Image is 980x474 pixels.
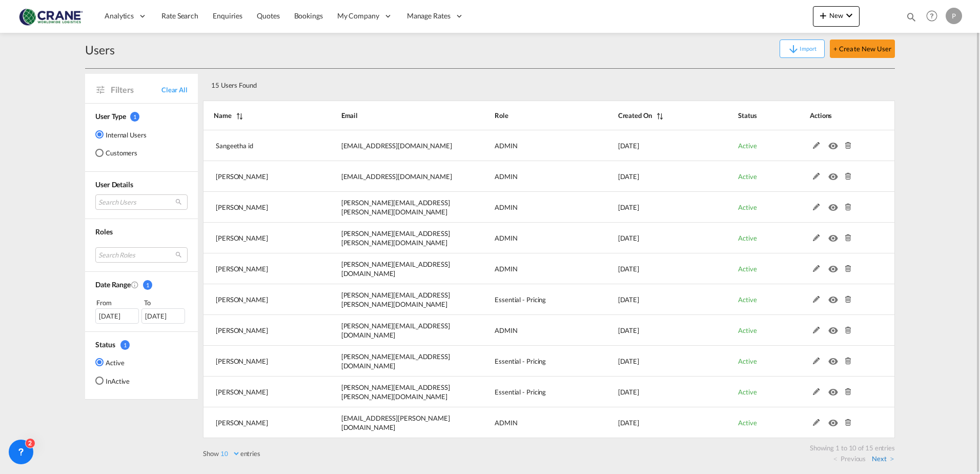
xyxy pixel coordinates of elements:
[316,315,469,346] td: paolo.camalich@craneww.com
[828,263,842,270] md-icon: icon-eye
[316,377,469,407] td: marica.ghion@craneww.com
[341,352,450,370] span: [PERSON_NAME][EMAIL_ADDRESS][DOMAIN_NAME]
[216,142,253,150] span: Sangeetha id
[216,234,268,242] span: [PERSON_NAME]
[407,11,451,21] span: Manage Rates
[294,11,323,20] span: Bookings
[216,326,268,334] span: [PERSON_NAME]
[219,449,240,458] select: Showentries
[828,417,842,424] md-icon: icon-eye
[316,223,469,253] td: raquel.jimenez@freightify.com
[618,265,639,273] span: [DATE]
[95,280,131,289] span: Date Range
[872,454,894,463] a: Next
[95,298,140,308] div: From
[469,377,593,407] td: Essential - Pricing
[216,265,268,273] span: [PERSON_NAME]
[923,7,946,26] div: Help
[618,142,639,150] span: [DATE]
[469,407,593,438] td: ADMIN
[111,84,161,95] span: Filters
[738,326,757,334] span: Active
[213,11,242,20] span: Enquiries
[738,203,757,211] span: Active
[593,161,713,192] td: 2025-08-08
[161,11,198,20] span: Rate Search
[495,295,546,304] span: Essential - Pricing
[316,284,469,315] td: luigi.forte@craneww.com
[738,357,757,365] span: Active
[828,293,842,301] md-icon: icon-eye
[15,5,85,28] img: 374de710c13411efa3da03fd754f1635.jpg
[738,419,757,427] span: Active
[131,281,139,289] md-icon: Created On
[828,140,842,147] md-icon: icon-eye
[593,315,713,346] td: 2025-02-22
[738,172,757,181] span: Active
[203,346,316,377] td: Massimiliano Ciucci
[203,101,316,130] th: Name
[780,39,825,58] button: icon-arrow-downImport
[495,234,518,242] span: ADMIN
[203,223,316,253] td: Raquel Jimenez
[618,295,639,304] span: [DATE]
[143,298,188,308] div: To
[203,161,316,192] td: Sangeetha R
[216,295,268,304] span: [PERSON_NAME]
[216,172,268,181] span: [PERSON_NAME]
[618,326,639,334] span: [DATE]
[906,11,917,23] md-icon: icon-magnify
[828,201,842,208] md-icon: icon-eye
[469,101,593,130] th: Role
[95,112,126,121] span: User Type
[738,234,757,242] span: Active
[316,101,469,130] th: Email
[341,172,452,181] span: [EMAIL_ADDRESS][DOMAIN_NAME]
[843,9,855,22] md-icon: icon-chevron-down
[337,11,379,21] span: My Company
[341,260,450,278] span: [PERSON_NAME][EMAIL_ADDRESS][DOMAIN_NAME]
[833,454,866,463] a: Previous
[495,388,546,396] span: Essential - Pricing
[469,130,593,161] td: ADMIN
[593,223,713,253] td: 2025-04-16
[257,11,279,20] span: Quotes
[593,407,713,438] td: 2025-02-22
[130,112,139,122] span: 1
[95,180,133,189] span: User Details
[830,39,895,58] button: + Create New User
[341,142,452,150] span: [EMAIL_ADDRESS][DOMAIN_NAME]
[161,85,188,94] span: Clear All
[828,232,842,239] md-icon: icon-eye
[923,7,941,25] span: Help
[593,377,713,407] td: 2025-02-22
[316,346,469,377] td: massimiliano.ciucci@craneww.com
[469,192,593,223] td: ADMIN
[618,419,639,427] span: [DATE]
[738,295,757,304] span: Active
[216,203,268,211] span: [PERSON_NAME]
[618,172,639,181] span: [DATE]
[141,308,185,324] div: [DATE]
[85,42,115,58] div: Users
[738,142,757,150] span: Active
[738,265,757,273] span: Active
[316,192,469,223] td: saranya.kothandan@freightfy.com
[341,199,450,216] span: [PERSON_NAME][EMAIL_ADDRESS][PERSON_NAME][DOMAIN_NAME]
[618,388,639,396] span: [DATE]
[316,161,469,192] td: sangeetha@freightify.com
[203,130,316,161] td: Sangeetha id
[316,407,469,438] td: giorgia.rutigliano@craneww.com
[95,308,139,324] div: [DATE]
[203,192,316,223] td: Saranya K
[712,101,784,130] th: Status
[95,340,115,349] span: Status
[946,8,962,24] div: P
[341,291,450,308] span: [PERSON_NAME][EMAIL_ADDRESS][PERSON_NAME][DOMAIN_NAME]
[906,11,917,27] div: icon-magnify
[495,142,518,150] span: ADMIN
[341,322,450,339] span: [PERSON_NAME][EMAIL_ADDRESS][DOMAIN_NAME]
[95,298,188,323] span: From To [DATE][DATE]
[95,129,147,140] md-radio-button: Internal Users
[203,315,316,346] td: Paolo Camalich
